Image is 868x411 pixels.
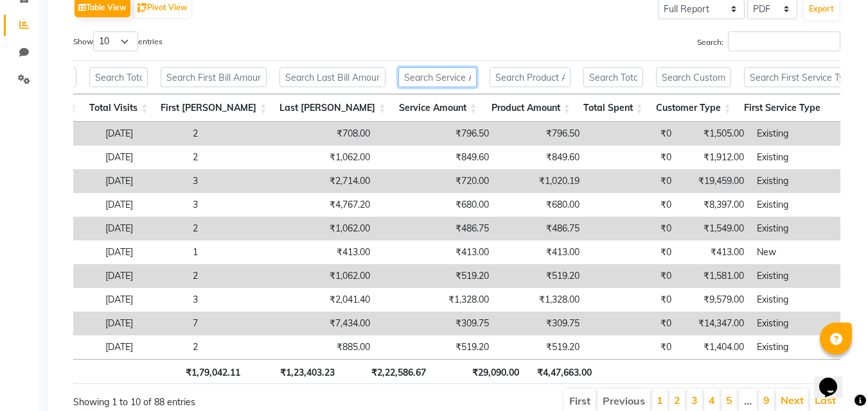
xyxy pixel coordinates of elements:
[99,312,186,335] td: [DATE]
[376,312,495,335] td: ₹309.75
[73,31,163,51] label: Show entries
[392,94,483,122] th: Service Amount: activate to sort column ascending
[495,264,586,288] td: ₹519.20
[341,359,432,384] th: ₹2,22,586.67
[398,67,477,87] input: Search Service Amount
[495,193,586,217] td: ₹680.00
[678,264,750,288] td: ₹1,581.00
[376,122,495,146] td: ₹796.50
[186,288,258,312] td: 3
[586,193,678,217] td: ₹0
[376,217,495,240] td: ₹486.75
[495,240,586,264] td: ₹413.00
[186,146,258,169] td: 2
[577,94,650,122] th: Total Spent: activate to sort column ascending
[750,217,838,240] td: Existing
[650,94,738,122] th: Customer Type: activate to sort column ascending
[99,335,186,359] td: [DATE]
[186,312,258,335] td: 7
[583,67,643,87] input: Search Total Spent
[656,67,731,87] input: Search Customer Type
[99,169,186,193] td: [DATE]
[657,394,663,407] a: 1
[697,31,840,51] label: Search:
[814,360,855,398] iframe: chat widget
[83,94,154,122] th: Total Visits: activate to sort column ascending
[137,3,147,13] img: pivot.png
[89,67,148,87] input: Search Total Visits
[376,264,495,288] td: ₹519.20
[678,169,750,193] td: ₹19,459.00
[258,312,376,335] td: ₹7,434.00
[376,193,495,217] td: ₹680.00
[273,94,392,122] th: Last Bill Amount: activate to sort column ascending
[258,169,376,193] td: ₹2,714.00
[586,240,678,264] td: ₹0
[186,217,258,240] td: 2
[258,240,376,264] td: ₹413.00
[490,67,570,87] input: Search Product Amount
[781,394,804,407] a: Next
[258,122,376,146] td: ₹708.00
[376,335,495,359] td: ₹519.20
[186,264,258,288] td: 2
[186,193,258,217] td: 3
[586,312,678,335] td: ₹0
[726,394,732,407] a: 5
[691,394,698,407] a: 3
[258,193,376,217] td: ₹4,767.20
[678,122,750,146] td: ₹1,505.00
[709,394,715,407] a: 4
[247,359,341,384] th: ₹1,23,403.23
[432,359,526,384] th: ₹29,090.00
[258,335,376,359] td: ₹885.00
[678,193,750,217] td: ₹8,397.00
[495,335,586,359] td: ₹519.20
[674,394,680,407] a: 2
[152,359,247,384] th: ₹1,79,042.11
[495,288,586,312] td: ₹1,328.00
[495,146,586,169] td: ₹849.60
[73,388,382,409] div: Showing 1 to 10 of 88 entries
[495,122,586,146] td: ₹796.50
[815,394,836,407] a: Last
[186,335,258,359] td: 2
[99,264,186,288] td: [DATE]
[750,264,838,288] td: Existing
[750,312,838,335] td: Existing
[99,288,186,312] td: [DATE]
[279,67,385,87] input: Search Last Bill Amount
[376,169,495,193] td: ₹720.00
[258,288,376,312] td: ₹2,041.40
[495,217,586,240] td: ₹486.75
[750,240,838,264] td: New
[750,122,838,146] td: Existing
[586,335,678,359] td: ₹0
[586,288,678,312] td: ₹0
[750,169,838,193] td: Existing
[258,146,376,169] td: ₹1,062.00
[678,146,750,169] td: ₹1,912.00
[586,264,678,288] td: ₹0
[258,264,376,288] td: ₹1,062.00
[678,240,750,264] td: ₹413.00
[99,193,186,217] td: [DATE]
[763,394,770,407] a: 9
[678,335,750,359] td: ₹1,404.00
[586,217,678,240] td: ₹0
[750,335,838,359] td: Existing
[678,288,750,312] td: ₹9,579.00
[258,217,376,240] td: ₹1,062.00
[483,94,576,122] th: Product Amount: activate to sort column ascending
[99,217,186,240] td: [DATE]
[154,94,273,122] th: First Bill Amount: activate to sort column ascending
[495,169,586,193] td: ₹1,020.19
[678,312,750,335] td: ₹14,347.00
[161,67,267,87] input: Search First Bill Amount
[93,31,138,51] select: Showentries
[99,240,186,264] td: [DATE]
[186,240,258,264] td: 1
[586,169,678,193] td: ₹0
[376,288,495,312] td: ₹1,328.00
[99,122,186,146] td: [DATE]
